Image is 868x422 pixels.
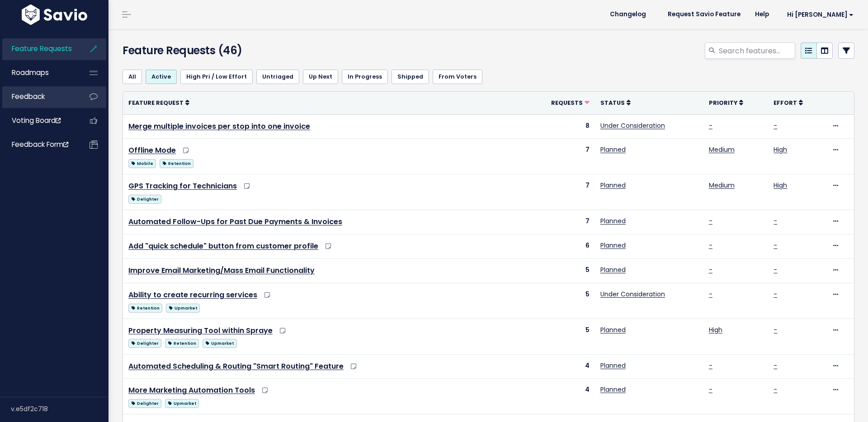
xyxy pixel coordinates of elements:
a: Automated Follow-Ups for Past Due Payments & Invoices [128,216,342,227]
td: 4 [524,379,595,414]
span: Changelog [610,11,646,18]
a: Planned [600,181,626,190]
a: Up Next [303,70,338,84]
ul: Filter feature requests [123,70,854,84]
td: 5 [524,283,595,319]
td: 7 [524,210,595,234]
a: Add "quick schedule" button from customer profile [128,241,318,251]
span: Effort [774,99,797,107]
a: Retention [165,337,199,348]
a: Planned [600,361,626,370]
a: Planned [600,265,626,274]
span: Feature Requests [12,44,72,53]
a: Planned [600,385,626,394]
td: 4 [524,354,595,379]
a: Shipped [392,70,429,84]
a: Medium [709,145,735,154]
td: 7 [524,174,595,210]
a: High [709,325,722,334]
a: - [709,121,712,130]
span: Delighter [128,399,161,408]
span: Delighter [128,339,161,348]
span: Hi [PERSON_NAME] [787,11,854,18]
a: Priority [709,98,743,107]
a: - [774,325,777,334]
h4: Feature Requests (46) [123,42,358,59]
a: Upmarket [166,302,200,313]
a: Feature Requests [2,38,75,59]
a: - [709,290,712,299]
td: 7 [524,139,595,174]
a: Improve Email Marketing/Mass Email Functionality [128,265,315,276]
span: Feature Request [128,99,184,107]
a: GPS Tracking for Technicians [128,181,237,191]
a: Offline Mode [128,145,176,155]
a: Planned [600,216,626,225]
a: - [709,361,712,370]
a: Hi [PERSON_NAME] [776,8,861,22]
a: - [774,241,777,250]
a: Delighter [128,397,161,408]
td: 6 [524,234,595,259]
a: - [774,121,777,130]
span: Mobile [128,159,156,168]
a: Under Consideration [600,121,665,130]
span: Retention [128,304,162,313]
a: All [123,70,142,84]
a: Upmarket [165,397,199,408]
td: 8 [524,114,595,139]
span: Upmarket [166,304,200,313]
a: From Voters [433,70,482,84]
a: Retention [160,157,193,169]
a: Planned [600,325,626,334]
span: Roadmaps [12,68,49,77]
a: Merge multiple invoices per stop into one invoice [128,121,310,131]
td: 5 [524,258,595,283]
a: - [774,216,777,225]
span: Retention [165,339,199,348]
a: In Progress [342,70,388,84]
a: More Marketing Automation Tools [128,385,255,395]
a: High [774,145,787,154]
span: Upmarket [203,339,236,348]
a: - [709,265,712,274]
span: Priority [709,99,737,107]
span: Requests [551,99,583,107]
a: Planned [600,145,626,154]
span: Feedback [12,92,45,101]
a: Planned [600,241,626,250]
span: Upmarket [165,399,199,408]
a: Effort [774,98,803,107]
a: Ability to create recurring services [128,290,257,300]
a: Requests [551,98,590,107]
a: Status [600,98,631,107]
a: Feature Request [128,98,189,107]
a: Upmarket [203,337,236,348]
span: Delighter [128,195,161,204]
a: - [709,385,712,394]
img: logo-white.9d6f32f41409.svg [19,5,90,25]
a: Feedback [2,86,75,107]
a: - [774,290,777,299]
a: Mobile [128,157,156,169]
a: - [709,216,712,225]
a: Request Savio Feature [660,8,748,21]
a: - [774,361,777,370]
a: - [774,265,777,274]
a: Roadmaps [2,62,75,83]
a: - [709,241,712,250]
span: Status [600,99,625,107]
a: High [774,181,787,190]
input: Search features... [718,42,795,59]
a: - [774,385,777,394]
span: Retention [160,159,193,168]
a: Untriaged [256,70,299,84]
a: Delighter [128,193,161,204]
td: 5 [524,319,595,354]
a: Voting Board [2,110,75,131]
a: Help [748,8,776,21]
a: Automated Scheduling & Routing "Smart Routing" Feature [128,361,344,371]
a: Feedback form [2,134,75,155]
a: High Pri / Low Effort [180,70,253,84]
a: Under Consideration [600,290,665,299]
